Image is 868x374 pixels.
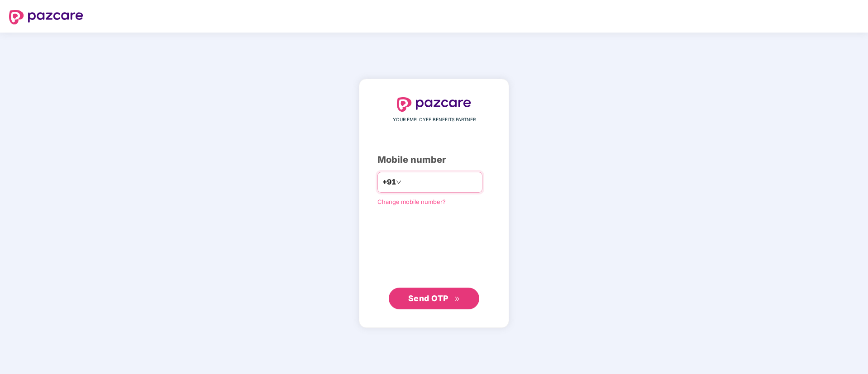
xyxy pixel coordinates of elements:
[389,288,479,309] button: Send OTPdouble-right
[9,10,83,24] img: logo
[393,116,476,123] span: YOUR EMPLOYEE BENEFITS PARTNER
[408,294,448,303] span: Send OTP
[377,153,491,167] div: Mobile number
[396,180,401,185] span: down
[454,296,460,302] span: double-right
[397,97,471,112] img: logo
[377,198,446,205] a: Change mobile number?
[382,176,396,188] span: +91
